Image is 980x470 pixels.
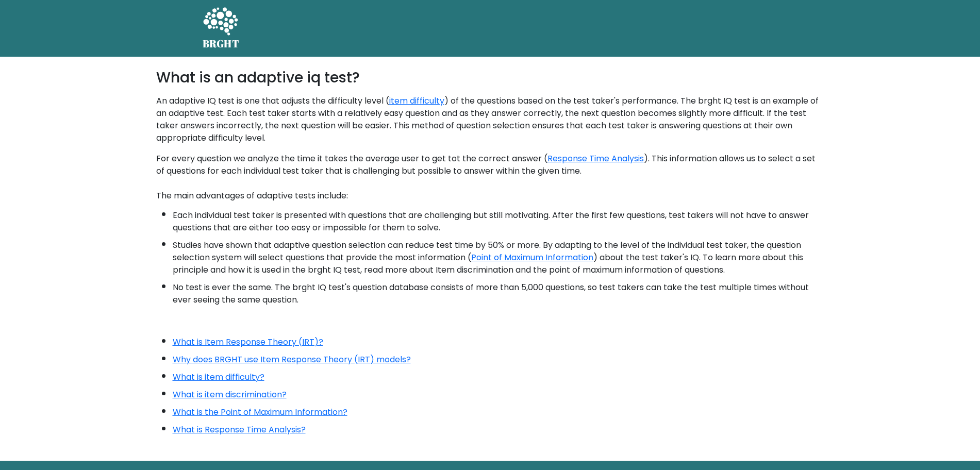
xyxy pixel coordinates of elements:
div: An adaptive IQ test is one that adjusts the difficulty level ( ) of the questions based on the te... [156,91,824,144]
li: Studies have shown that adaptive question selection can reduce test time by 50% or more. By adapt... [173,234,824,276]
a: What is the Point of Maximum Information? [173,406,347,418]
a: What is Response Time Analysis? [173,424,306,435]
div: The main advantages of adaptive tests include: [156,177,824,202]
h5: BRGHT [203,38,240,50]
a: BRGHT [203,4,240,53]
div: For every question we analyze the time it takes the average user to get tot the correct answer ( ... [156,144,824,177]
li: No test is ever the same. The brght IQ test's question database consists of more than 5,000 quest... [173,276,824,306]
li: Each individual test taker is presented with questions that are challenging but still motivating.... [173,204,824,234]
a: Why does BRGHT use Item Response Theory (IRT) models? [173,354,411,365]
a: Response Time Analysis [547,153,644,164]
a: What is item discrimination? [173,389,287,400]
h3: What is an adaptive iq test? [156,69,824,87]
a: What is Item Response Theory (IRT)? [173,336,323,348]
a: What is item difficulty? [173,371,264,383]
a: item difficulty [389,95,444,107]
a: Point of Maximum Information [471,251,593,263]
